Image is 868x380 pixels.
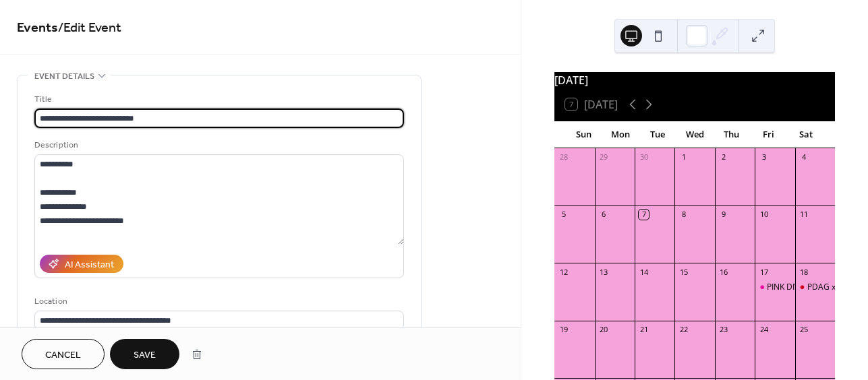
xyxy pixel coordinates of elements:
div: 11 [799,210,809,220]
div: 6 [599,210,609,220]
div: 5 [558,210,569,220]
div: Sat [787,121,824,148]
div: 7 [639,210,649,220]
div: 2 [719,152,729,162]
div: 13 [599,267,609,277]
div: PINK DIVAS & GENTS ANNUAL FUNDRAISER "LET'S TACKLE BREAST CANCER!" [755,282,794,293]
div: 3 [759,152,769,162]
div: Tue [639,121,676,148]
div: 21 [639,325,649,335]
div: 16 [719,267,729,277]
div: 30 [639,152,649,162]
div: 18 [799,267,809,277]
div: 23 [719,325,729,335]
div: AI Assistant [65,258,114,272]
div: 20 [599,325,609,335]
a: Events [17,15,58,41]
div: 25 [799,325,809,335]
div: Thu [714,121,751,148]
span: Save [134,348,156,362]
div: 29 [599,152,609,162]
button: AI Assistant [40,255,123,273]
div: [DATE] [554,72,835,88]
div: 4 [799,152,809,162]
div: Sun [565,121,602,148]
div: 9 [719,210,729,220]
button: Cancel [22,339,105,369]
button: Save [110,339,179,369]
div: 10 [759,210,769,220]
div: 19 [558,325,569,335]
div: 14 [639,267,649,277]
div: Fri [750,121,787,148]
div: PDAG x Red Effects Infrared Fitness [795,282,835,293]
div: 12 [558,267,569,277]
span: / Edit Event [58,15,121,41]
div: 8 [678,210,689,220]
div: Wed [676,121,714,148]
div: 24 [759,325,769,335]
div: Description [34,138,401,152]
div: 17 [759,267,769,277]
div: 15 [678,267,689,277]
span: Cancel [45,348,81,362]
div: Location [34,294,401,309]
div: Mon [602,121,639,148]
span: Event details [34,69,94,84]
div: 22 [678,325,689,335]
div: Title [34,92,401,106]
div: 28 [558,152,569,162]
div: 1 [678,152,689,162]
